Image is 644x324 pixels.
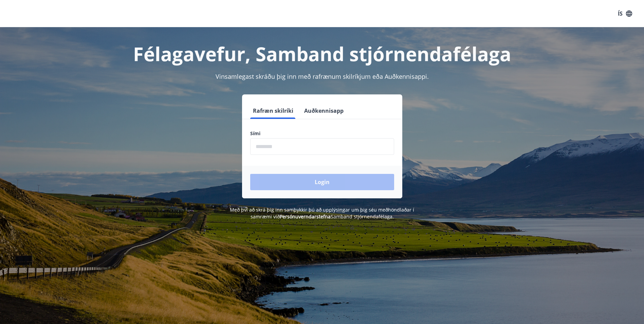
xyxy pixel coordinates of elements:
button: Auðkennisapp [301,103,346,119]
h1: Félagavefur, Samband stjórnendafélaga [86,41,558,67]
label: Sími [250,130,394,137]
span: Með því að skrá þig inn samþykkir þú að upplýsingar um þig séu meðhöndlaðar í samræmi við Samband... [230,206,414,220]
button: Rafræn skilríki [250,103,296,119]
span: Vinsamlegast skráðu þig inn með rafrænum skilríkjum eða Auðkennisappi. [216,72,429,80]
button: ÍS [614,7,636,20]
a: Persónuverndarstefna [280,213,331,220]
